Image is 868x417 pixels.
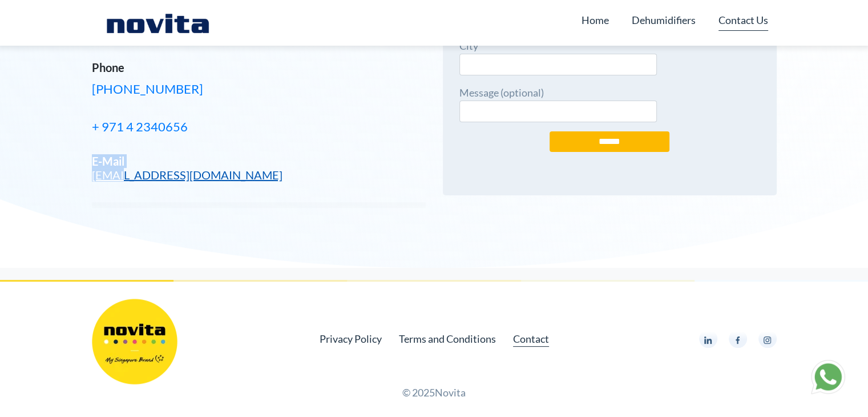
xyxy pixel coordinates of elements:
a: Privacy Policy [320,331,382,347]
label: Message (optional) [459,85,657,122]
a: [PHONE_NUMBER] [92,81,203,97]
p: © 2025 [92,384,777,400]
img: Novita [100,11,215,34]
label: City [459,38,657,75]
a: Contact [513,331,549,347]
a: Dehumidifiers [632,9,696,31]
input: Message (optional) [459,101,657,122]
a: Terms and Conditions [399,331,496,347]
a: Novita [435,386,466,399]
strong: E-Mail [92,154,124,168]
a: [EMAIL_ADDRESS][DOMAIN_NAME] [92,168,282,182]
input: City [459,54,657,75]
a: Contact Us [718,9,768,31]
strong: Phone [92,61,124,74]
a: + 971 4 2340656 [92,119,188,134]
a: Home [582,9,609,31]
